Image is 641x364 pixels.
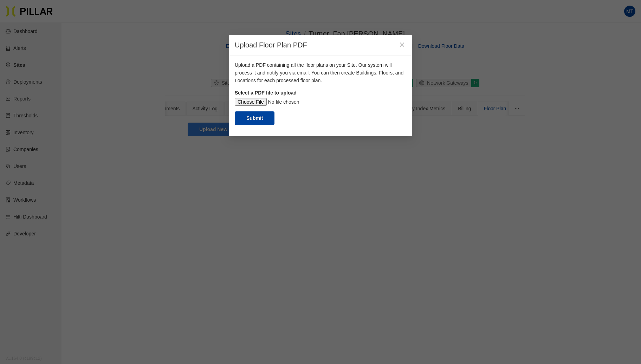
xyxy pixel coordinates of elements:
[235,111,274,125] button: Submit
[235,89,406,97] label: Select a PDF file to upload
[392,35,412,55] button: Close
[235,61,406,84] p: Upload a PDF containing all the floor plans on your Site. Our system will process it and notify y...
[399,42,405,47] span: close
[235,41,395,50] div: Upload Floor Plan PDF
